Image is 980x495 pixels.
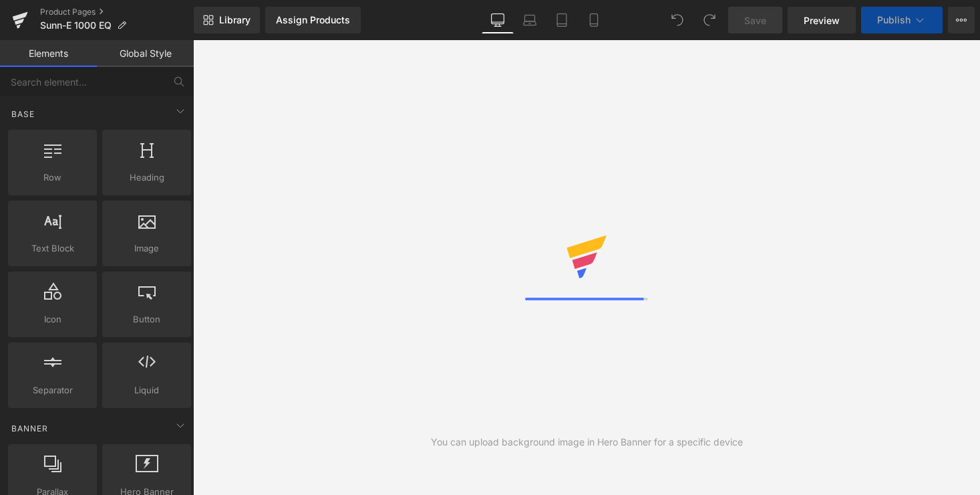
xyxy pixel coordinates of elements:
span: Save [744,13,766,27]
a: Global Style [97,40,194,67]
span: Separator [12,383,93,397]
a: Preview [788,7,856,33]
a: Product Pages [40,7,194,17]
span: Sunn-E 1000 EQ [40,20,112,31]
button: Redo [696,7,723,33]
a: Mobile [578,7,610,33]
button: Undo [664,7,691,33]
span: Publish [877,15,911,25]
a: Tablet [546,7,578,33]
span: Library [219,14,251,26]
button: More [948,7,975,33]
span: Image [106,241,187,256]
span: Row [12,171,93,185]
a: Desktop [482,7,514,33]
span: Banner [10,422,49,435]
span: Heading [106,171,187,185]
div: You can upload background image in Hero Banner for a specific device [431,435,743,450]
button: Publish [861,7,943,33]
span: Button [106,312,187,326]
a: New Library [194,7,260,33]
span: Icon [12,312,93,326]
div: Assign Products [276,15,350,25]
span: Preview [804,13,840,27]
span: Liquid [106,383,187,397]
span: Base [10,108,36,120]
a: Laptop [514,7,546,33]
span: Text Block [12,241,93,256]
